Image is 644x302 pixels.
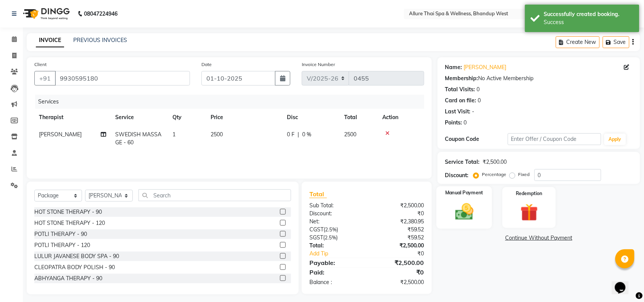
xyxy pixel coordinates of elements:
[115,131,161,146] span: SWEDISH MASSAGE - 60
[483,158,507,166] div: ₹2,500.00
[556,36,600,48] button: Create New
[35,95,430,109] div: Services
[367,202,430,210] div: ₹2,500.00
[508,133,601,145] input: Enter Offer / Coupon Code
[206,109,282,126] th: Price
[544,18,634,26] div: Success
[367,258,430,267] div: ₹2,500.00
[73,37,127,44] a: PREVIOUS INVOICES
[34,71,56,86] button: +91
[304,202,367,210] div: Sub Total:
[477,86,480,94] div: 0
[309,234,323,241] span: SGST
[36,34,64,47] a: INVOICE
[340,109,378,126] th: Total
[464,119,467,127] div: 0
[445,135,508,143] div: Coupon Code
[449,201,479,222] img: _cash.svg
[309,226,324,233] span: CGST
[367,226,430,234] div: ₹59.52
[19,3,72,24] img: logo
[378,109,424,126] th: Action
[445,97,477,105] div: Card on file:
[298,131,299,139] span: |
[344,131,356,138] span: 2500
[34,208,102,216] div: HOT STONE THERAPY - 90
[612,271,636,294] iframe: chat widget
[304,258,367,267] div: Payable:
[445,171,469,179] div: Discount:
[34,230,87,238] div: POTLI THERAPY - 90
[603,36,630,48] button: Save
[34,275,102,283] div: ABHYANGA THERAPY - 90
[445,74,478,82] div: Membership:
[304,226,367,234] div: ( )
[201,61,212,68] label: Date
[445,189,483,197] label: Manual Payment
[287,131,295,139] span: 0 F
[516,190,543,197] label: Redemption
[34,109,111,126] th: Therapist
[282,109,340,126] th: Disc
[34,252,119,260] div: LULUR JAVANESE BODY SPA - 90
[515,202,544,223] img: _gift.svg
[445,158,480,166] div: Service Total:
[302,131,311,139] span: 0 %
[439,234,639,242] a: Continue Without Payment
[172,131,175,138] span: 1
[304,234,367,242] div: ( )
[445,63,462,71] div: Name:
[304,242,367,250] div: Total:
[482,171,507,178] label: Percentage
[309,190,327,198] span: Total
[445,74,633,82] div: No Active Membership
[302,61,335,68] label: Invoice Number
[304,250,377,258] a: Add Tip
[367,210,430,218] div: ₹0
[304,218,367,226] div: Net:
[367,278,430,286] div: ₹2,500.00
[304,278,367,286] div: Balance :
[518,171,530,178] label: Fixed
[138,189,291,201] input: Search
[464,63,507,71] a: [PERSON_NAME]
[39,131,82,138] span: [PERSON_NAME]
[34,263,115,271] div: CLEOPATRA BODY POLISH - 90
[445,108,471,116] div: Last Visit:
[168,109,206,126] th: Qty
[304,210,367,218] div: Discount:
[544,10,634,18] div: Successfully created booking.
[367,218,430,226] div: ₹2,380.95
[445,86,475,94] div: Total Visits:
[325,226,336,233] span: 2.5%
[34,61,47,68] label: Client
[478,97,481,105] div: 0
[367,268,430,277] div: ₹0
[211,131,223,138] span: 2500
[325,234,336,241] span: 2.5%
[84,3,118,24] b: 08047224946
[111,109,168,126] th: Service
[367,242,430,250] div: ₹2,500.00
[445,119,462,127] div: Points:
[34,219,105,227] div: HOT STONE THERAPY - 120
[304,268,367,277] div: Paid:
[472,108,475,116] div: -
[377,250,430,258] div: ₹0
[367,234,430,242] div: ₹59.52
[55,71,190,86] input: Search by Name/Mobile/Email/Code
[34,241,90,249] div: POTLI THERAPY - 120
[604,134,626,145] button: Apply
